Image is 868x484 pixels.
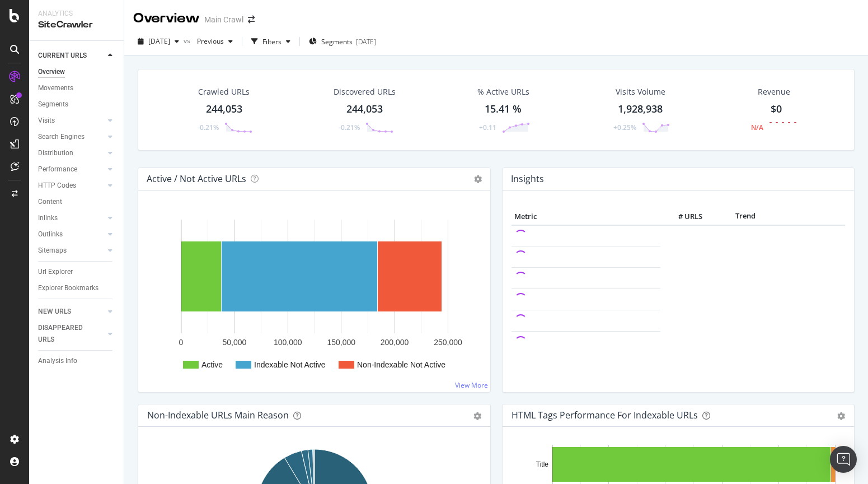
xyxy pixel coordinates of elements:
[751,123,763,132] div: N/A
[38,66,65,78] div: Overview
[38,245,67,257] div: Sitemaps
[477,86,529,97] div: % Active URLs
[38,229,63,240] div: Outlinks
[660,208,705,225] th: # URLS
[38,355,77,367] div: Analysis Info
[147,171,246,187] h4: Active / Not Active URLs
[837,412,845,420] div: gear
[148,36,170,46] span: 2025 Oct. 6th
[248,16,255,24] div: arrow-right-arrow-left
[771,102,782,115] span: $0
[339,123,360,132] div: -0.21%
[473,412,481,420] div: gear
[38,229,105,240] a: Outlinks
[38,322,95,346] div: DISAPPEARED URLS
[38,164,105,175] a: Performance
[38,147,105,159] a: Distribution
[38,50,105,62] a: CURRENT URLS
[38,50,87,62] div: CURRENT URLS
[512,409,698,421] div: HTML Tags Performance for Indexable URLs
[222,338,246,347] text: 50,000
[327,338,355,347] text: 150,000
[512,208,660,225] th: Metric
[38,266,116,278] a: Url Explorer
[479,123,496,132] div: +0.11
[38,282,98,294] div: Explorer Bookmarks
[38,196,62,208] div: Content
[38,18,115,31] div: SiteCrawler
[830,446,857,473] div: Open Intercom Messenger
[133,32,184,50] button: [DATE]
[38,115,55,127] div: Visits
[38,355,116,367] a: Analysis Info
[346,102,383,117] div: 244,053
[147,208,481,383] svg: A chart.
[247,32,295,50] button: Filters
[455,380,488,390] a: View More
[356,37,376,46] div: [DATE]
[616,86,665,97] div: Visits Volume
[38,196,116,208] a: Content
[485,102,522,117] div: 15.41 %
[357,360,445,369] text: Non-Indexable Not Active
[254,360,326,369] text: Indexable Not Active
[38,9,115,18] div: Analytics
[38,131,85,143] div: Search Engines
[184,36,193,45] span: vs
[474,175,482,183] i: Options
[274,338,302,347] text: 100,000
[434,338,462,347] text: 250,000
[304,32,381,50] button: Segments[DATE]
[613,123,636,132] div: +0.25%
[38,212,105,224] a: Inlinks
[262,37,281,46] div: Filters
[38,266,73,278] div: Url Explorer
[38,306,105,318] a: NEW URLS
[758,86,790,97] span: Revenue
[193,36,224,46] span: Previous
[204,14,243,25] div: Main Crawl
[193,32,237,50] button: Previous
[179,338,184,347] text: 0
[321,37,353,46] span: Segments
[38,131,105,143] a: Search Engines
[334,86,396,97] div: Discovered URLs
[511,171,544,187] h4: Insights
[536,460,548,468] text: Title
[618,102,663,117] div: 1,928,938
[198,86,250,97] div: Crawled URLs
[38,180,76,192] div: HTTP Codes
[198,123,219,132] div: -0.21%
[147,409,289,421] div: Non-Indexable URLs Main Reason
[38,147,73,159] div: Distribution
[381,338,409,347] text: 200,000
[38,115,105,127] a: Visits
[206,102,242,117] div: 244,053
[38,164,77,175] div: Performance
[38,282,116,294] a: Explorer Bookmarks
[133,9,200,28] div: Overview
[705,208,786,225] th: Trend
[38,82,116,94] a: Movements
[38,306,71,318] div: NEW URLS
[38,66,116,78] a: Overview
[38,99,68,110] div: Segments
[38,245,105,257] a: Sitemaps
[38,82,73,94] div: Movements
[38,99,116,110] a: Segments
[38,180,105,192] a: HTTP Codes
[201,360,223,369] text: Active
[38,212,58,224] div: Inlinks
[38,322,105,346] a: DISAPPEARED URLS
